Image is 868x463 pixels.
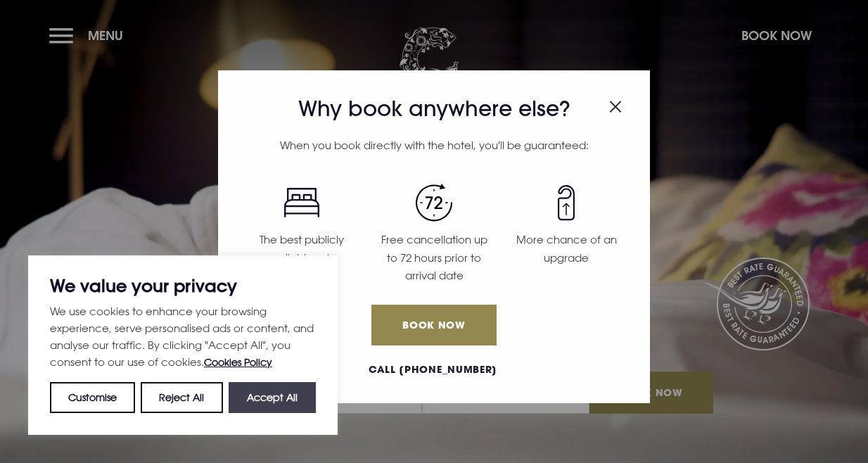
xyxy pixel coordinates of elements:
[204,356,272,368] a: Cookies Policy
[244,231,359,267] p: The best publicly available rate
[50,382,135,413] button: Customise
[509,231,624,267] p: More chance of an upgrade
[609,93,622,115] button: Close modal
[376,231,492,285] p: Free cancellation up to 72 hours prior to arrival date
[28,255,338,435] div: We value your privacy
[236,137,633,155] p: When you book directly with the hotel, you'll be guaranteed:
[229,382,316,413] button: Accept All
[50,277,316,294] p: We value your privacy
[371,305,497,345] a: Book Now
[50,303,316,371] p: We use cookies to enhance your browsing experience, serve personalised ads or content, and analys...
[236,96,633,122] h3: Why book anywhere else?
[236,362,631,377] a: Call [PHONE_NUMBER]
[141,382,222,413] button: Reject All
